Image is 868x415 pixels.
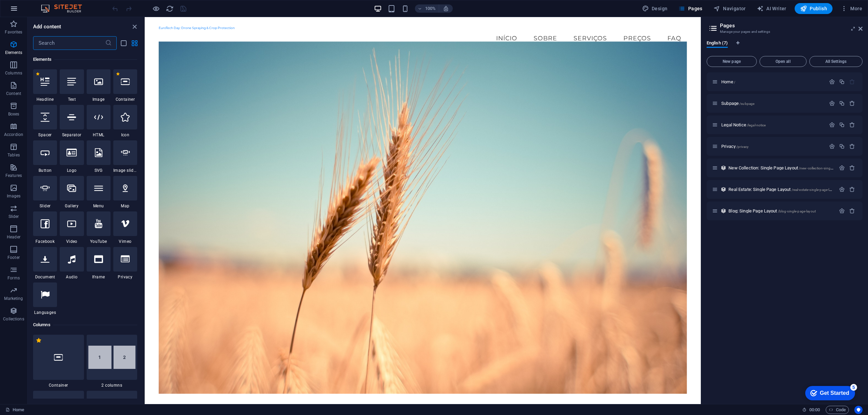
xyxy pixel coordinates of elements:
span: Container [33,383,84,388]
div: Image slider [113,140,137,173]
p: Forms [8,275,20,281]
span: English (7) [707,39,728,49]
span: Subpage [721,101,754,106]
button: More [838,3,865,14]
button: Design [639,3,670,14]
div: Text [60,69,84,102]
div: Separator [60,105,84,138]
div: Home/ [719,80,826,84]
div: Vimeo [113,211,137,244]
div: Duplicate [839,122,845,128]
div: Design (Ctrl+Alt+Y) [639,3,670,14]
span: Iframe [87,274,111,280]
div: Remove [849,143,855,149]
input: Search [33,36,105,50]
div: Remove [849,122,855,128]
span: Pages [678,5,702,12]
div: Settings [829,143,835,149]
span: Click to open page [728,208,816,213]
span: Image slider [113,168,137,173]
span: Gallery [60,203,84,209]
span: Click to open page [721,122,766,127]
span: /real-estate-single-page-layout [792,188,838,192]
div: Video [60,211,84,244]
span: YouTube [87,239,111,244]
span: Click to open page [721,144,749,149]
div: Facebook [33,211,57,244]
span: Design [642,5,668,12]
span: Remove from favorites [116,72,120,76]
img: Editor Logo [39,4,90,13]
span: Text [60,97,84,102]
div: This layout is used as a template for all items (e.g. a blog post) of this collection. The conten... [721,186,726,192]
div: Privacy [113,247,137,280]
div: Blog: Single Page Layout/blog-single-page-layout [726,209,836,213]
span: All Settings [812,59,859,64]
p: Header [7,234,20,240]
span: Click to open page [721,79,735,84]
div: Iframe [87,247,111,280]
p: Accordion [4,132,23,137]
p: Collections [3,316,24,322]
p: Slider [9,214,19,219]
button: 100% [415,4,439,13]
span: More [841,5,862,12]
div: Language Tabs [707,40,863,53]
i: Reload page [166,5,174,13]
span: /legal-notice [747,123,766,127]
div: Logo [60,140,84,173]
span: Vimeo [113,239,137,244]
span: 2 columns [87,383,138,388]
button: AI Writer [754,3,789,14]
span: AI Writer [757,5,786,12]
div: This layout is used as a template for all items (e.g. a blog post) of this collection. The conten... [721,165,726,171]
span: Spacer [33,132,57,138]
h3: Manage your pages and settings [720,29,849,35]
span: Headline [33,97,57,102]
span: Remove from favorites [36,72,40,76]
div: 5 [50,1,57,8]
p: Content [6,91,21,96]
span: Click to open page [728,165,852,170]
span: Video [60,239,84,244]
div: Slider [33,176,57,209]
div: Document [33,247,57,280]
div: Gallery [60,176,84,209]
span: Privacy [113,274,137,280]
div: Settings [829,79,835,85]
button: close panel [130,23,139,31]
div: Privacy/privacy [719,144,826,149]
div: Subpage/subpage [719,101,826,106]
h6: Add content [33,23,61,31]
div: Get Started 5 items remaining, 0% complete [5,3,55,18]
p: Favorites [5,29,22,35]
div: Audio [60,247,84,280]
div: Remove [849,208,855,214]
i: On resize automatically adjust zoom level to fit chosen device. [443,5,449,12]
div: Icon [113,105,137,138]
span: /subpage [739,102,754,106]
h6: 100% [425,4,436,13]
p: Columns [5,70,22,76]
div: Container [33,335,84,388]
div: HTML [87,105,111,138]
div: Duplicate [839,143,845,149]
div: The startpage cannot be deleted [849,79,855,85]
h6: Columns [33,321,137,329]
span: SVG [87,168,111,173]
span: Code [829,406,846,414]
span: /blog-single-page-layout [778,209,816,213]
div: YouTube [87,211,111,244]
button: list-view [119,39,128,47]
span: Languages [33,310,57,315]
h6: Session time [802,406,820,414]
p: Features [5,173,22,178]
button: Usercentrics [854,406,863,414]
div: Real Estate: Single Page Layout/real-estate-single-page-layout [726,187,836,192]
p: Footer [8,255,20,260]
div: Image [87,69,111,102]
span: Document [33,274,57,280]
span: New page [710,59,754,64]
a: Click to cancel selection. Double-click to open Pages [5,406,24,414]
div: Settings [839,165,845,171]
